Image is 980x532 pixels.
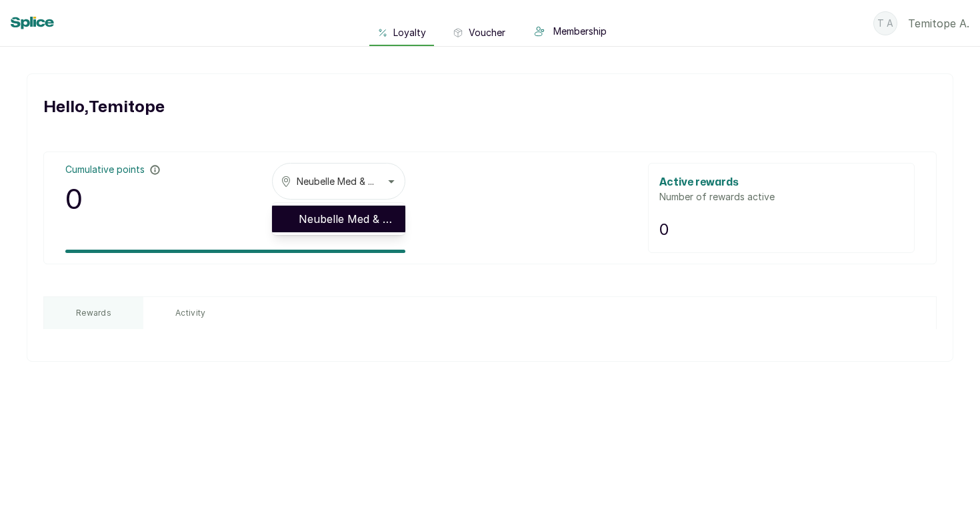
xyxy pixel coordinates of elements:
[299,211,395,227] span: Neubelle Med & Wellness Centre
[297,174,374,188] span: Neubelle Med & ...
[553,25,607,38] span: Membership
[877,17,893,30] p: T A
[44,297,143,329] button: Rewards
[659,174,903,190] h1: Active rewards
[143,297,237,329] button: Activity
[393,26,426,39] span: Loyalty
[445,21,513,46] button: Voucher
[469,26,505,39] span: Voucher
[65,163,145,176] span: Cumulative points
[908,15,969,31] p: Temitope A .
[272,163,405,200] button: Neubelle Med & ...
[43,95,165,119] h1: Hello, Temitope
[659,218,903,242] p: 0
[369,21,434,46] button: Loyalty
[659,190,903,204] p: Number of rewards active
[65,176,160,222] p: 0
[524,18,615,46] button: Membership
[272,203,405,235] ul: Neubelle Med & ...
